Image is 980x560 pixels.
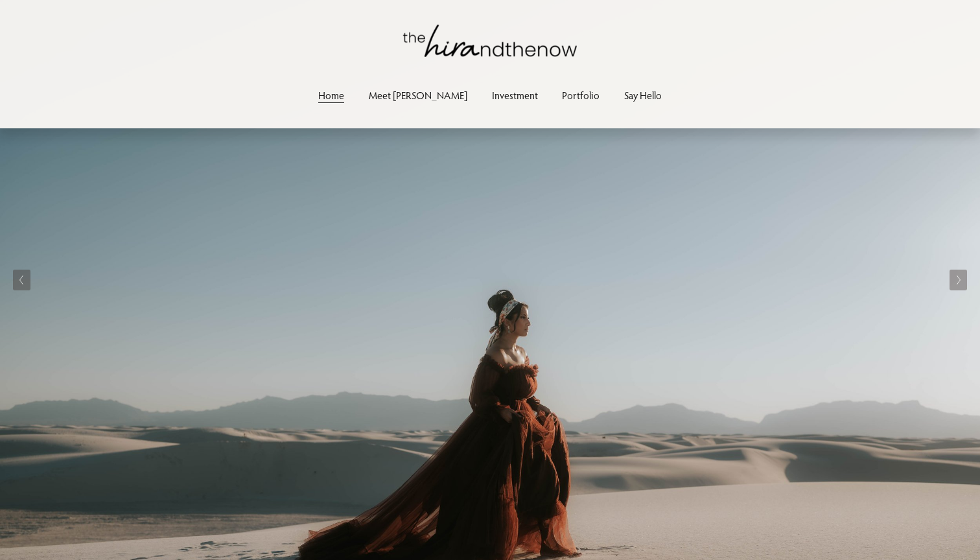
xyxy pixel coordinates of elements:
[13,270,30,290] button: Previous Slide
[403,25,577,57] img: thehirandthenow
[562,86,600,104] a: Portfolio
[624,86,662,104] a: Say Hello
[492,86,538,104] a: Investment
[950,270,967,290] button: Next Slide
[318,86,344,104] a: Home
[369,86,467,104] a: Meet [PERSON_NAME]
